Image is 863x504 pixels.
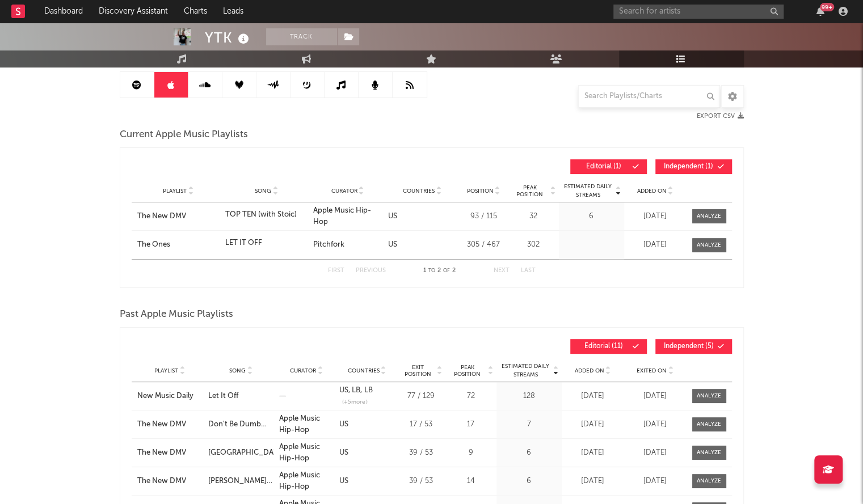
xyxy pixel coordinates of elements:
[348,387,360,394] a: LB
[400,419,443,430] div: 17 / 53
[565,419,621,430] div: [DATE]
[409,264,471,278] div: 1 2 2
[137,211,220,222] a: The New DMV
[462,211,505,222] div: 93 / 115
[428,268,435,273] span: to
[627,391,684,402] div: [DATE]
[613,5,784,19] input: Search for artists
[400,476,443,487] div: 39 / 53
[360,387,372,394] a: LB
[663,163,715,170] span: Independent ( 1 )
[521,268,536,274] button: Last
[627,239,684,251] div: [DATE]
[208,476,273,487] a: [PERSON_NAME] Lexus
[511,211,556,222] div: 32
[570,339,647,354] button: Editorial(11)
[565,476,621,487] div: [DATE]
[499,419,559,430] div: 7
[163,188,187,194] span: Playlist
[627,419,684,430] div: [DATE]
[208,419,273,430] a: Don't Be Dumb (Chosen)
[575,367,604,374] span: Added On
[403,188,435,194] span: Countries
[448,364,487,378] span: Peak Position
[347,367,379,374] span: Countries
[499,362,552,379] span: Estimated Daily Streams
[255,188,271,194] span: Song
[570,159,647,174] button: Editorial(1)
[578,343,630,350] span: Editorial ( 11 )
[388,241,397,248] a: US
[820,3,834,11] div: 99 +
[697,113,744,120] button: Export CSV
[562,183,614,200] span: Estimated Daily Streams
[400,447,443,459] div: 39 / 53
[627,447,684,459] div: [DATE]
[339,387,348,394] a: US
[400,364,436,378] span: Exit Position
[511,184,549,198] span: Peak Position
[279,415,320,434] a: Apple Music Hip-Hop
[339,421,348,428] a: US
[225,209,297,221] div: TOP TEN (with Stoic)
[137,239,220,251] a: The Ones
[388,213,397,220] a: US
[137,476,203,487] div: The New DMV
[565,447,621,459] div: [DATE]
[137,391,203,402] a: New Music Daily
[655,339,732,354] button: Independent(5)
[400,391,443,402] div: 77 / 129
[448,447,494,459] div: 9
[342,398,367,406] span: (+ 5 more)
[208,447,273,459] a: [GEOGRAPHIC_DATA]
[562,211,621,222] div: 6
[208,391,273,402] a: Let It Off
[339,449,348,456] a: US
[462,239,505,251] div: 305 / 467
[279,443,320,462] a: Apple Music Hip-Hop
[120,128,248,142] span: Current Apple Music Playlists
[448,476,494,487] div: 14
[290,367,316,374] span: Curator
[578,85,720,108] input: Search Playlists/Charts
[137,419,203,430] a: The New DMV
[120,308,233,321] span: Past Apple Music Playlists
[229,367,246,374] span: Song
[499,476,559,487] div: 6
[637,367,667,374] span: Exited On
[816,7,824,16] button: 99+
[328,268,344,274] button: First
[137,447,203,459] a: The New DMV
[627,211,684,222] div: [DATE]
[663,343,715,350] span: Independent ( 5 )
[448,391,494,402] div: 72
[637,188,667,194] span: Added On
[266,28,337,45] button: Track
[655,159,732,174] button: Independent(1)
[313,207,371,226] a: Apple Music Hip-Hop
[467,188,494,194] span: Position
[578,163,630,170] span: Editorial ( 1 )
[279,472,320,490] a: Apple Music Hip-Hop
[356,268,386,274] button: Previous
[225,238,262,249] div: LET IT OFF
[627,476,684,487] div: [DATE]
[499,447,559,459] div: 6
[313,241,344,248] a: Pitchfork
[448,419,494,430] div: 17
[331,188,357,194] span: Curator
